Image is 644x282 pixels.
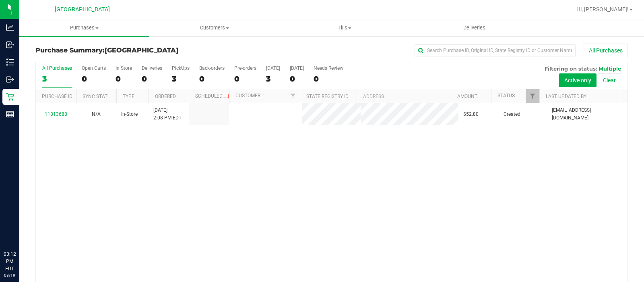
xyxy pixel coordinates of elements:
[234,65,256,71] div: Pre-orders
[42,74,72,84] div: 3
[55,6,110,13] span: [GEOGRAPHIC_DATA]
[599,65,621,72] span: Multiple
[123,94,134,99] a: Type
[235,93,260,98] a: Customer
[497,93,515,98] a: Status
[279,19,409,36] a: Tills
[576,6,629,13] span: Hi, [PERSON_NAME]!
[463,111,479,118] span: $52.80
[42,94,72,99] a: Purchase ID
[42,65,72,71] div: All Purchases
[82,65,106,71] div: Open Carts
[19,19,149,36] a: Purchases
[172,65,190,71] div: PickUps
[452,24,496,31] span: Deliveries
[546,94,586,99] a: Last Updated By
[142,74,162,84] div: 0
[409,19,539,36] a: Deliveries
[6,110,14,118] inline-svg: Reports
[155,94,176,99] a: Ordered
[92,111,101,117] span: Not Applicable
[83,94,114,99] a: Sync Status
[559,73,597,87] button: Active only
[287,89,300,103] a: Filter
[457,94,477,99] a: Amount
[199,74,225,84] div: 0
[6,41,14,49] inline-svg: Inbound
[121,111,138,118] span: In-Store
[172,74,190,84] div: 3
[150,24,279,31] span: Customers
[6,93,14,101] inline-svg: Retail
[290,74,304,84] div: 0
[504,111,520,118] span: Created
[357,89,451,103] th: Address
[6,23,14,31] inline-svg: Analytics
[234,74,256,84] div: 0
[195,93,232,99] a: Scheduled
[598,73,621,87] button: Clear
[142,65,162,71] div: Deliveries
[280,24,409,31] span: Tills
[545,65,597,72] span: Filtering on status:
[82,74,106,84] div: 0
[116,74,132,84] div: 0
[105,46,178,54] span: [GEOGRAPHIC_DATA]
[584,44,628,57] button: All Purchases
[6,75,14,84] inline-svg: Outbound
[92,111,101,118] button: N/A
[415,44,576,56] input: Search Purchase ID, Original ID, State Registry ID or Customer Name...
[314,65,343,71] div: Needs Review
[6,58,14,66] inline-svg: Inventory
[526,89,539,103] a: Filter
[8,217,32,242] iframe: Resource center
[266,65,280,71] div: [DATE]
[24,216,33,226] iframe: Resource center unread badge
[4,272,16,278] p: 08/19
[153,107,182,122] span: [DATE] 2:08 PM EDT
[290,65,304,71] div: [DATE]
[116,65,132,71] div: In Store
[306,94,349,99] a: State Registry ID
[19,24,149,31] span: Purchases
[35,47,233,54] h3: Purchase Summary:
[45,111,67,117] a: 11813688
[199,65,225,71] div: Back-orders
[266,74,280,84] div: 3
[4,251,16,272] p: 03:12 PM EDT
[149,19,279,36] a: Customers
[552,107,623,122] span: [EMAIL_ADDRESS][DOMAIN_NAME]
[314,74,343,84] div: 0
